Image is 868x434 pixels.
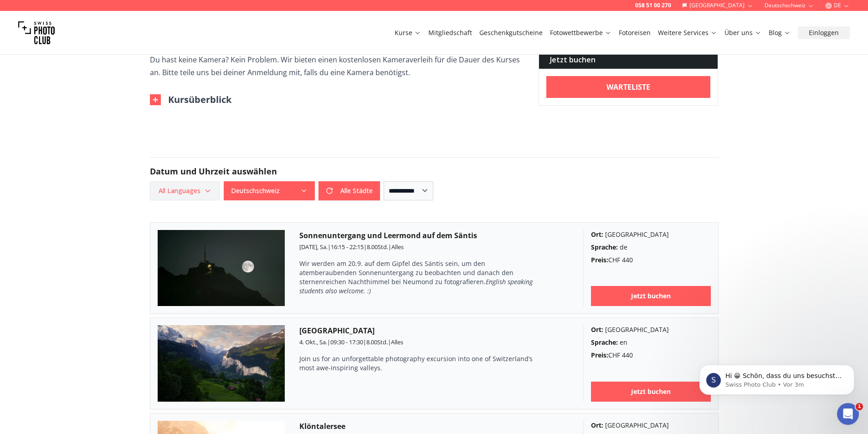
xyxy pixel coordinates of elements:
[299,325,569,336] h3: [GEOGRAPHIC_DATA]
[591,351,608,359] b: Preis :
[837,403,859,425] iframe: Intercom live chat
[591,382,711,402] a: Jetzt buchen
[366,338,388,346] span: 8.00 Std.
[158,230,285,306] img: Sonnenuntergang und Leermond auf dem Säntis
[622,255,633,264] span: 440
[724,28,761,37] a: Über uns
[619,28,651,37] a: Fotoreisen
[151,183,219,199] span: All Languages
[391,26,425,39] button: Kurse
[658,28,717,37] a: Weitere Services
[615,26,654,39] button: Fotoreisen
[591,243,711,252] div: de
[591,243,618,251] b: Sprache :
[591,351,711,360] div: CHF
[476,26,546,39] button: Geschenkgutscheine
[798,26,850,39] button: Einloggen
[856,403,863,410] span: 1
[591,255,608,264] b: Preis :
[299,338,327,346] span: 4. Okt., Sa.
[299,354,536,373] p: Join us for an unforgettable photography excursion into one of Switzerland’s most awe-inspiring v...
[428,28,472,37] a: Mitgliedschaft
[425,26,476,39] button: Mitgliedschaft
[546,77,711,98] a: Warteliste
[635,2,671,9] a: 058 51 00 270
[224,181,315,200] button: Deutschschweiz
[769,28,791,37] a: Blog
[330,338,363,346] span: 09:30 - 17:30
[18,15,55,51] img: Swiss photo club
[391,338,403,346] span: Alles
[591,286,711,306] a: Jetzt buchen
[550,28,611,37] a: Fotowettbewerbe
[654,26,721,39] button: Weitere Services
[150,93,231,106] button: Kursüberblick
[395,28,421,37] a: Kurse
[591,230,711,239] div: [GEOGRAPHIC_DATA]
[622,351,633,359] span: 440
[158,325,285,402] img: Lauterbrunnen Valley Vistas
[299,421,569,432] h3: Klöntalersee
[686,346,868,409] iframe: Intercom notifications Nachricht
[721,26,765,39] button: Über uns
[591,230,603,239] b: Ort :
[591,255,711,265] div: CHF
[150,165,719,178] h2: Datum und Uhrzeit auswählen
[479,28,543,37] a: Geschenkgutscheine
[150,94,161,105] img: Outline Close
[331,243,364,251] span: 16:15 - 22:15
[606,82,650,93] b: Warteliste
[765,26,794,39] button: Blog
[150,53,524,79] p: Du hast keine Kamera? Kein Problem. Wir bieten einen kostenlosen Kameraverleih für die Dauer des ...
[539,51,718,69] div: Jetzt buchen
[591,421,711,430] div: [GEOGRAPHIC_DATA]
[591,338,711,347] div: en
[299,243,404,251] small: | | |
[299,243,328,251] span: [DATE], Sa.
[631,387,671,396] b: Jetzt buchen
[546,26,615,39] button: Fotowettbewerbe
[591,338,618,347] b: Sprache :
[591,325,711,334] div: [GEOGRAPHIC_DATA]
[299,338,403,346] small: | | |
[631,291,671,301] b: Jetzt buchen
[591,421,603,429] b: Ort :
[391,243,404,251] span: Alles
[367,243,388,251] span: 8.00 Std.
[299,259,536,296] p: Wir werden am 20.9. auf dem Gipfel des Säntis sein, um den atemberaubenden Sonnenuntergang zu beo...
[299,230,569,241] h3: Sonnenuntergang und Leermond auf dem Säntis
[150,181,220,200] button: All Languages
[591,325,603,334] b: Ort :
[299,277,533,295] em: English speaking students also welcome. :)
[318,181,380,200] button: Alle Städte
